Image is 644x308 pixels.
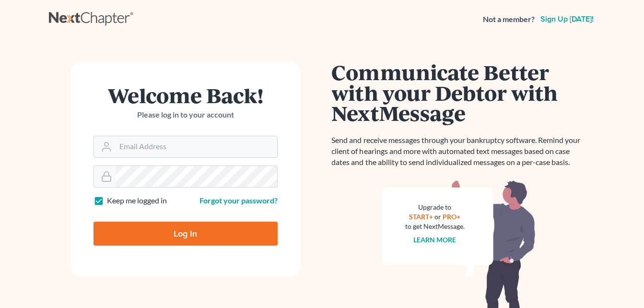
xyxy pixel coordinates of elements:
[405,222,465,231] div: to get NextMessage.
[107,195,167,206] label: Keep me logged in
[116,136,277,157] input: Email Address
[443,213,460,221] a: PRO+
[413,236,456,244] a: Learn more
[332,135,586,168] p: Send and receive messages through your bankruptcy software. Remind your client of hearings and mo...
[539,15,596,23] a: Sign up [DATE]!
[332,62,586,123] h1: Communicate Better with your Debtor with NextMessage
[434,213,441,221] span: or
[199,196,278,205] a: Forgot your password?
[94,109,278,120] p: Please log in to your account
[94,222,278,246] input: Log In
[405,202,465,212] div: Upgrade to
[409,213,433,221] a: START+
[483,14,535,25] strong: Not a member?
[94,85,278,106] h1: Welcome Back!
